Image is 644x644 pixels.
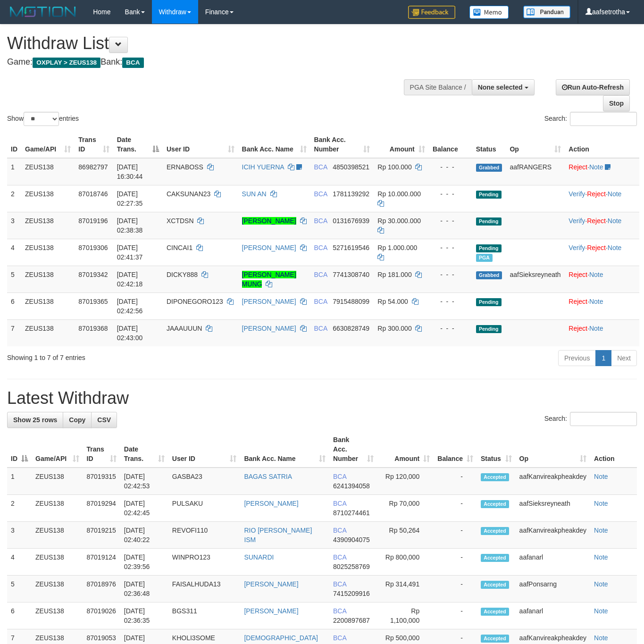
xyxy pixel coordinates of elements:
[329,431,377,468] th: Bank Acc. Number: activate to sort column ascending
[7,349,261,362] div: Showing 1 to 7 of 7 entries
[377,495,434,522] td: Rp 70,000
[565,158,639,185] td: ·
[314,190,327,198] span: BCA
[377,217,421,225] span: Rp 30.000.000
[569,271,587,278] a: Reject
[314,163,327,171] span: BCA
[595,350,611,366] a: 1
[608,244,622,251] a: Note
[570,112,637,126] input: Search:
[120,495,168,522] td: [DATE] 02:42:45
[481,554,509,562] span: Accepted
[7,266,21,293] td: 5
[21,131,75,158] th: Game/API: activate to sort column ascending
[377,163,411,171] span: Rp 100.000
[333,190,369,198] span: Copy 1781139292 to clipboard
[242,163,284,171] a: ICIH YUERNA
[333,244,369,251] span: Copy 5271619546 to clipboard
[168,431,241,468] th: User ID: activate to sort column ascending
[603,95,630,111] a: Stop
[32,522,83,549] td: ZEUS138
[587,217,606,225] a: Reject
[7,495,32,522] td: 2
[472,131,506,158] th: Status
[565,212,639,239] td: · ·
[481,635,509,643] span: Accepted
[333,325,369,332] span: Copy 6630828749 to clipboard
[433,189,468,199] div: - - -
[7,602,32,629] td: 6
[377,431,434,468] th: Amount: activate to sort column ascending
[506,131,565,158] th: Op: activate to sort column ascending
[333,500,346,507] span: BCA
[544,112,637,126] label: Search:
[83,549,120,576] td: 87019124
[32,431,83,468] th: Game/API: activate to sort column ascending
[506,158,565,185] td: aafRANGERS
[244,607,298,615] a: [PERSON_NAME]
[242,271,296,288] a: [PERSON_NAME] MUNG
[333,607,346,615] span: BCA
[523,6,570,18] img: panduan.png
[75,131,113,158] th: Trans ID: activate to sort column ascending
[594,527,608,534] a: Note
[91,412,117,428] a: CSV
[333,482,370,490] span: Copy 6241394058 to clipboard
[69,416,85,424] span: Copy
[7,412,63,428] a: Show 25 rows
[78,163,108,171] span: 86982797
[433,324,468,333] div: - - -
[569,244,585,251] a: Verify
[434,495,477,522] td: -
[83,495,120,522] td: 87019294
[120,431,168,468] th: Date Trans.: activate to sort column ascending
[377,271,411,278] span: Rp 181.000
[7,431,32,468] th: ID: activate to sort column descending
[33,58,100,68] span: OXPLAY > ZEUS138
[333,217,369,225] span: Copy 0131676939 to clipboard
[117,298,143,315] span: [DATE] 02:42:56
[244,473,292,480] a: BAGAS SATRIA
[120,522,168,549] td: [DATE] 02:40:22
[565,185,639,212] td: · ·
[565,131,639,158] th: Action
[516,495,590,522] td: aafSieksreyneath
[476,217,502,226] span: Pending
[333,527,346,534] span: BCA
[167,271,198,278] span: DICKY888
[469,6,509,19] img: Button%20Memo.svg
[314,325,327,332] span: BCA
[117,163,143,180] span: [DATE] 16:30:44
[314,298,327,305] span: BCA
[556,79,630,95] a: Run Auto-Refresh
[7,239,21,266] td: 4
[611,350,637,366] a: Next
[476,325,502,333] span: Pending
[333,634,346,642] span: BCA
[21,319,75,346] td: ZEUS138
[167,190,210,198] span: CAKSUNAN23
[333,617,370,624] span: Copy 2200897687 to clipboard
[476,244,502,252] span: Pending
[120,576,168,602] td: [DATE] 02:36:48
[78,244,108,251] span: 87019306
[242,217,296,225] a: [PERSON_NAME]
[117,271,143,288] span: [DATE] 02:42:18
[434,468,477,495] td: -
[594,473,608,480] a: Note
[476,191,502,199] span: Pending
[333,590,370,597] span: Copy 7415209916 to clipboard
[377,602,434,629] td: Rp 1,100,000
[594,500,608,507] a: Note
[433,297,468,306] div: - - -
[481,527,509,535] span: Accepted
[32,549,83,576] td: ZEUS138
[333,509,370,517] span: Copy 8710274461 to clipboard
[168,549,241,576] td: WINPRO123
[516,576,590,602] td: aafPonsarng
[377,298,408,305] span: Rp 54.000
[242,325,296,332] a: [PERSON_NAME]
[314,271,327,278] span: BCA
[7,112,79,126] label: Show entries
[163,131,238,158] th: User ID: activate to sort column ascending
